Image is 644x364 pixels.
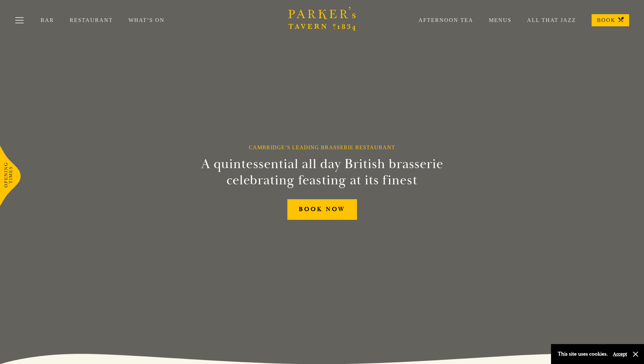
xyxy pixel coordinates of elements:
p: This site uses cookies. [558,349,608,359]
h2: A quintessential all day British brasserie celebrating feasting at its finest [168,156,476,188]
h1: Cambridge’s Leading Brasserie Restaurant [249,144,395,151]
a: BOOK NOW [287,199,357,220]
button: Close and accept [632,351,639,358]
button: Accept [613,351,627,357]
